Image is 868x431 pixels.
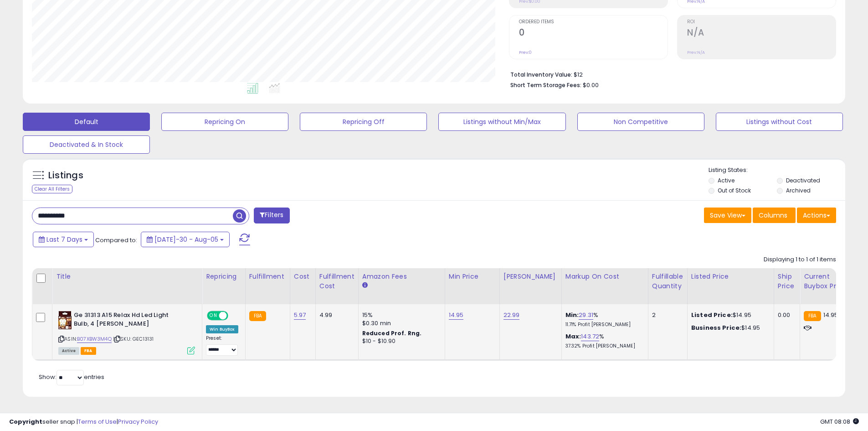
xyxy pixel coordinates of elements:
span: 2025-08-15 08:08 GMT [820,417,859,426]
span: Ordered Items [519,20,668,25]
div: Listed Price [691,272,770,281]
a: 14.95 [449,311,464,320]
div: Ship Price [778,272,796,291]
button: Listings without Cost [716,113,843,131]
h2: N/A [687,27,836,40]
small: FBA [249,311,266,321]
small: Prev: N/A [687,50,705,55]
small: Amazon Fees. [362,281,368,290]
th: The percentage added to the cost of goods (COGS) that forms the calculator for Min & Max prices. [561,268,648,304]
span: | SKU: GEC13131 [113,335,154,343]
div: $14.95 [691,311,767,319]
a: Privacy Policy [118,417,158,426]
div: Min Price [449,272,496,281]
button: Columns [753,208,796,223]
span: ON [208,312,219,320]
div: Displaying 1 to 1 of 1 items [764,255,836,264]
label: Out of Stock [718,187,751,194]
a: 22.99 [503,311,520,320]
b: Short Term Storage Fees: [510,81,581,89]
div: Fulfillable Quantity [652,272,683,291]
a: 143.72 [581,332,599,341]
span: Compared to: [95,236,137,244]
div: 4.99 [319,311,351,319]
div: 15% [362,311,438,319]
span: $0.00 [583,81,599,89]
div: Clear All Filters [32,185,72,193]
strong: Copyright [9,417,42,426]
div: Current Buybox Price [804,272,851,291]
div: % [565,311,641,328]
b: Listed Price: [691,311,733,319]
div: Fulfillment Cost [319,272,354,291]
div: [PERSON_NAME] [503,272,558,281]
p: Listing States: [709,166,845,175]
div: seller snap | | [9,418,158,426]
a: Terms of Use [78,417,117,426]
button: Last 7 Days [33,232,94,247]
a: 29.31 [579,311,593,320]
div: $0.30 min [362,319,438,327]
button: Deactivated & In Stock [23,135,150,154]
p: 11.71% Profit [PERSON_NAME] [565,322,641,328]
span: [DATE]-30 - Aug-05 [154,235,218,244]
label: Deactivated [786,177,820,184]
div: Fulfillment [249,272,286,281]
button: Listings without Min/Max [438,113,565,131]
span: Last 7 Days [46,235,82,244]
span: 14.95 [823,311,838,319]
div: ASIN: [58,311,195,353]
span: FBA [81,347,96,355]
a: B07XBW3M4Q [77,335,112,343]
div: Repricing [206,272,241,281]
div: Preset: [206,335,238,356]
p: 37.32% Profit [PERSON_NAME] [565,343,641,349]
button: Repricing Off [300,113,427,131]
div: 2 [652,311,680,319]
div: Cost [294,272,312,281]
button: [DATE]-30 - Aug-05 [141,232,230,247]
h5: Listings [48,169,83,182]
div: 0.00 [778,311,793,319]
div: Title [56,272,198,281]
b: Min: [565,311,579,319]
a: 5.97 [294,311,306,320]
div: % [565,332,641,349]
b: Business Price: [691,323,741,332]
label: Active [718,177,734,184]
span: ROI [687,20,836,25]
b: Total Inventory Value: [510,71,572,78]
span: Columns [759,211,787,220]
div: $14.95 [691,324,767,332]
b: Ge 31313 A15 Relax Hd Led Light Bulb, 4 [PERSON_NAME] [74,311,185,330]
button: Default [23,113,150,131]
b: Max: [565,332,581,341]
button: Save View [704,208,751,223]
img: 51ZVp1fUE2L._SL40_.jpg [58,311,72,329]
span: Show: entries [39,373,104,381]
button: Repricing On [161,113,288,131]
label: Archived [786,187,811,194]
small: FBA [804,311,821,321]
div: $10 - $10.90 [362,338,438,345]
b: Reduced Prof. Rng. [362,329,422,337]
button: Actions [797,208,836,223]
div: Amazon Fees [362,272,441,281]
div: Win BuyBox [206,325,238,333]
small: Prev: 0 [519,50,532,55]
span: OFF [227,312,241,320]
span: All listings currently available for purchase on Amazon [58,347,79,355]
button: Non Competitive [577,113,704,131]
div: Markup on Cost [565,272,644,281]
button: Filters [254,208,289,223]
li: $12 [510,68,829,79]
h2: 0 [519,27,668,40]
